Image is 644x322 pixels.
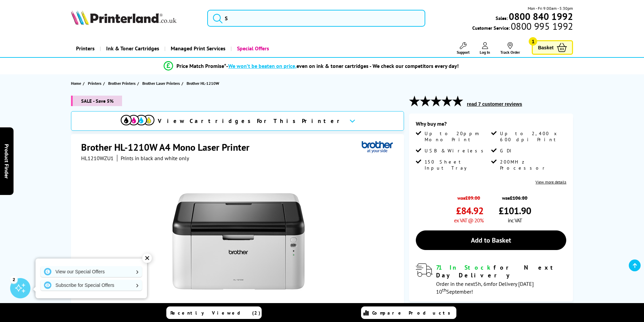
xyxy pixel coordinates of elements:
strike: £106.80 [510,195,527,201]
span: GDI [500,148,512,154]
img: Brother HL-1210W [172,175,305,307]
a: Managed Print Services [164,40,231,57]
i: Prints in black and white only [121,155,189,162]
span: Log In [480,50,490,55]
a: Ink & Toner Cartridges [100,40,164,57]
a: Add to Basket [416,230,566,250]
a: Brother HL-1210W [187,80,221,87]
span: Sales: [496,15,508,21]
div: modal_delivery [416,264,566,295]
a: Log In [480,42,490,55]
span: Customer Service: [472,23,573,31]
strike: £89.00 [465,195,480,201]
span: Home [71,80,81,87]
span: 1 [529,37,537,46]
img: Printerland Logo [71,10,176,25]
a: View our Special Offers [41,266,142,277]
span: £101.90 [499,204,531,217]
span: Printers [88,80,101,87]
span: 150 Sheet Input Tray [425,159,490,171]
button: read 7 customer reviews [465,101,524,107]
a: Printers [71,40,100,57]
a: 0800 840 1992 [508,13,573,20]
a: Printers [88,80,103,87]
sup: th [442,287,446,293]
a: Special Offers [231,40,274,57]
span: Mon - Fri 9:00am - 5:30pm [528,5,573,11]
span: Brother Printers [108,80,136,87]
span: SALE - Save 5% [71,96,122,106]
span: Price Match Promise* [176,63,226,69]
span: We won’t be beaten on price, [228,63,296,69]
a: Subscribe for Special Offers [41,280,142,291]
a: Recently Viewed (2) [166,306,262,319]
span: HL1210WZU1 [81,155,114,162]
span: Up to 20ppm Mono Print [425,130,490,143]
div: ✕ [142,253,152,263]
a: Home [71,80,83,87]
span: Product Finder [3,144,10,178]
span: USB & Wireless [425,148,487,154]
span: was [499,191,531,201]
span: 200MHz Processor [500,159,565,171]
span: £84.92 [456,204,483,217]
span: inc VAT [508,217,522,224]
span: Ink & Toner Cartridges [106,40,159,57]
a: Support [457,42,470,55]
span: 0800 995 1992 [510,23,573,29]
img: cmyk-icon.svg [121,115,154,125]
b: 0800 840 1992 [509,10,573,23]
input: S [207,10,425,27]
span: Up to 2,400 x 600 dpi Print [500,130,565,143]
span: 5h, 6m [475,280,491,287]
div: for Next Day Delivery [436,264,566,279]
div: 2 [10,276,18,283]
a: Compare Products [361,306,456,319]
a: Track Order [500,42,520,55]
span: Compare Products [372,310,454,316]
a: Brother Printers [108,80,137,87]
span: ex VAT @ 20% [454,217,483,224]
span: Brother Laser Printers [142,80,180,87]
span: was [454,191,483,201]
li: modal_Promise [55,60,568,72]
span: Support [457,50,470,55]
span: View Cartridges For This Printer [158,117,344,125]
img: Brother [362,141,393,153]
a: Brother Laser Printers [142,80,182,87]
span: Order in the next for Delivery [DATE] 10 September! [436,280,534,295]
span: Brother HL-1210W [187,80,219,87]
span: Recently Viewed (2) [170,310,261,316]
span: 71 In Stock [436,264,494,271]
a: Printerland Logo [71,10,199,26]
a: View more details [535,179,566,184]
h1: Brother HL-1210W A4 Mono Laser Printer [81,141,256,153]
div: Why buy me? [416,120,566,130]
a: Basket 1 [532,40,573,55]
span: Basket [538,43,553,52]
div: - even on ink & toner cartridges - We check our competitors every day! [226,63,459,69]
